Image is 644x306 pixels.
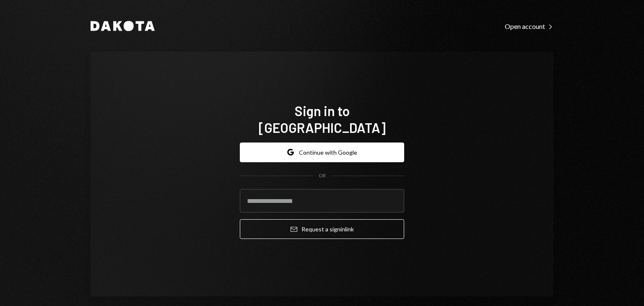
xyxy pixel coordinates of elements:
h1: Sign in to [GEOGRAPHIC_DATA] [240,102,404,136]
a: Open account [505,21,553,31]
div: Open account [505,22,553,31]
button: Continue with Google [240,143,404,162]
div: OR [319,172,326,179]
button: Request a signinlink [240,219,404,239]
